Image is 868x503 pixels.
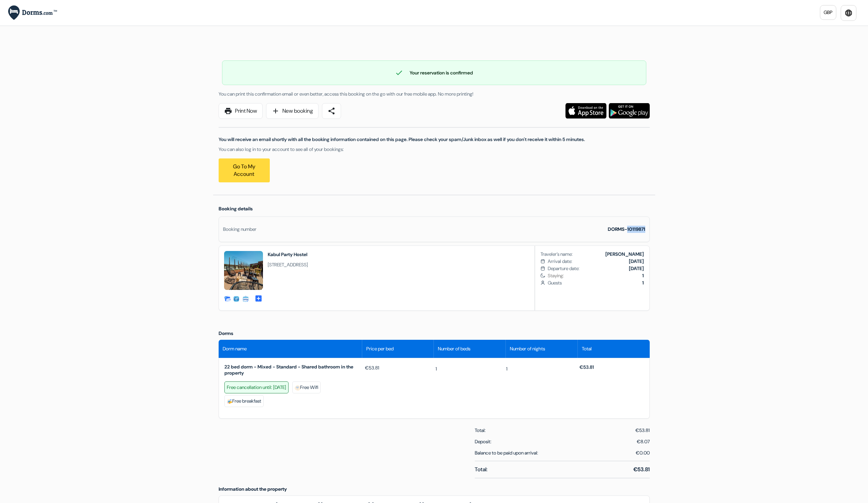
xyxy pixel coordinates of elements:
div: €8.07 [637,438,650,445]
div: Free breakfast [224,395,264,407]
img: Download the free application [565,103,606,118]
div: Booking number [223,226,256,233]
span: €53.81 [633,465,650,474]
span: share [327,107,336,115]
a: addNew booking [266,103,319,119]
a: printPrint Now [219,103,263,119]
span: Price per bed [366,345,394,352]
span: Total: [475,427,486,434]
img: freeWifi.svg [295,385,300,391]
img: Download the free application [609,103,650,118]
h2: Kabul Party Hostel [268,251,308,258]
span: Dorms [219,330,233,336]
p: You can also log in to your account to see all of your bookings: [219,146,650,153]
span: Booking details [219,206,253,212]
span: You can print this confirmation email or even better, access this booking on the go with our free... [219,91,473,97]
a: language [841,5,856,21]
span: Arrival date: [548,258,572,265]
a: add_box [254,294,263,301]
p: You will receive an email shortly with all the booking information contained on this page. Please... [219,136,650,143]
span: 1 [506,365,507,373]
b: 1 [642,280,644,286]
span: Deposit: [475,438,491,445]
b: [PERSON_NAME] [605,251,644,257]
span: 22 bed dorm - Mixed - Standard - Shared bathroom in the property [224,364,363,376]
span: Number of beds [438,345,470,352]
div: Free cancellation until: [DATE] [224,381,289,393]
span: Number of nights [510,345,545,352]
a: Go to my account [219,158,270,182]
span: check [395,69,403,77]
span: [STREET_ADDRESS] [268,261,308,268]
span: €53.81 [635,427,650,434]
span: 1 [436,365,437,373]
b: [DATE] [629,265,644,271]
span: €53.81 [365,364,379,372]
span: add [271,107,280,115]
span: Total [582,345,592,352]
a: GBP [820,5,836,20]
b: 1 [642,273,644,279]
div: Your reservation is confirmed [222,69,646,77]
span: Departure date: [548,265,579,272]
span: Information about the property [219,486,287,492]
i: language [844,9,853,17]
span: Balance to be paid upon arrival: [475,449,538,457]
span: print [224,107,232,115]
span: Guests [548,279,644,287]
strong: DORMS-10119871 [608,226,645,232]
span: Total: [475,465,487,474]
img: terrace_2_27693_15887720493473.jpg [224,251,263,290]
div: Free Wifi [292,381,321,393]
span: Staying: [548,272,644,279]
span: €0.00 [636,449,650,457]
span: €53.81 [579,364,594,370]
span: add_box [254,294,263,301]
img: Dorms.com [8,5,57,20]
b: [DATE] [629,258,644,264]
a: share [322,103,341,119]
img: freeBreakfast.svg [227,399,232,404]
span: Dorm name [223,345,247,352]
span: Traveler’s name: [541,251,573,258]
